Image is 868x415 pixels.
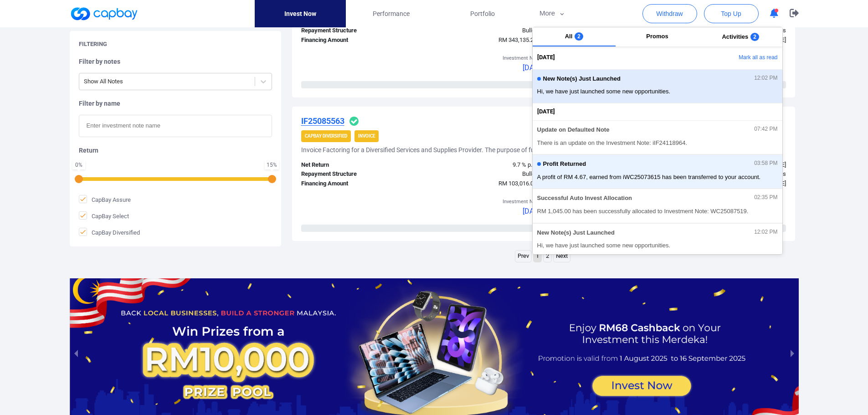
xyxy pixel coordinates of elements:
span: There is an update on the Investment Note: iIF24118964. [537,138,778,148]
span: RM 103,016.00 [498,180,537,187]
span: Activities [722,33,748,40]
p: Investment Note will be launched at [503,54,584,62]
strong: Invoice [358,133,375,138]
div: Repayment Structure [294,26,419,36]
span: [DATE] [537,107,555,117]
button: Withdraw [642,4,697,23]
span: Successful Auto Invest Allocation [537,195,632,202]
span: RM 1,045.00 has been successfully allocated to Investment Note: WC25087519. [537,207,778,216]
span: Top Up [721,9,741,18]
span: 12:02 PM [754,75,777,82]
button: Activities2 [699,27,782,46]
a: Page 2 [544,251,551,262]
span: 2 [750,33,759,41]
div: Net Return [294,160,419,170]
span: CapBay Assure [79,195,131,204]
a: Next page [554,251,570,262]
a: Previous page [515,251,531,262]
span: All [565,33,573,40]
span: A profit of RM 4.67, earned from iWC25073615 has been transferred to your account. [537,173,778,182]
a: Page 1 is your current page [534,251,541,262]
button: Update on Defaulted Note07:42 PMThere is an update on the Investment Note: iIF24118964. [533,120,782,154]
div: Bullet [419,169,544,179]
div: Repayment Structure [294,169,419,179]
span: New Note(s) Just Launched [543,76,621,82]
span: Hi, we have just launched some new opportunities. [537,87,778,96]
div: 15 % [267,162,277,168]
button: Profit Returned03:58 PMA profit of RM 4.67, earned from iWC25073615 has been transferred to your ... [533,154,782,189]
div: Financing Amount [294,179,419,189]
span: Performance [373,9,410,19]
button: Promos [616,27,699,46]
h5: Invoice Factoring for a Diversified Services and Supplies Provider. The purpose of fund is to imp... [301,146,672,154]
span: CapBay Select [79,211,129,220]
p: [DATE] 16:00 [503,62,584,74]
span: Update on Defaulted Note [537,127,610,133]
h5: Return [79,146,272,154]
input: Enter investment note name [79,115,272,137]
div: Financing Amount [294,36,419,45]
span: Profit Returned [543,161,586,168]
button: Mark all as read [684,50,782,66]
span: New Note(s) Just Launched [537,230,615,236]
strong: CapBay Diversified [305,133,347,138]
div: 0 % [74,162,83,168]
h5: Filter by name [79,99,272,108]
span: 03:58 PM [754,160,777,167]
span: 02:35 PM [754,195,777,201]
span: 07:42 PM [754,126,777,133]
button: New Note(s) Just Launched12:02 PMHi, we have just launched some new opportunities. [533,69,782,103]
u: IF25085563 [301,116,344,126]
span: 2 [575,32,583,41]
button: Successful Auto Invest Allocation02:35 PMRM 1,045.00 has been successfully allocated to Investmen... [533,189,782,223]
div: 9.7 % p.a. [419,160,544,170]
span: Portfolio [470,9,495,19]
span: Promos [646,33,668,40]
span: CapBay Diversified [79,228,140,237]
div: Bullet [419,26,544,36]
span: Hi, we have just launched some new opportunities. [537,241,778,250]
button: Top Up [704,4,759,23]
p: Investment Note will be launched at [503,198,584,206]
p: [DATE] 16:00 [503,205,584,217]
span: [DATE] [537,53,555,62]
h5: Filtering [79,40,107,48]
h5: Filter by notes [79,57,272,66]
span: 12:02 PM [754,229,777,236]
button: All2 [533,27,616,46]
span: RM 343,135.20 [498,36,537,43]
button: New Note(s) Just Launched12:02 PMHi, we have just launched some new opportunities. [533,223,782,257]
